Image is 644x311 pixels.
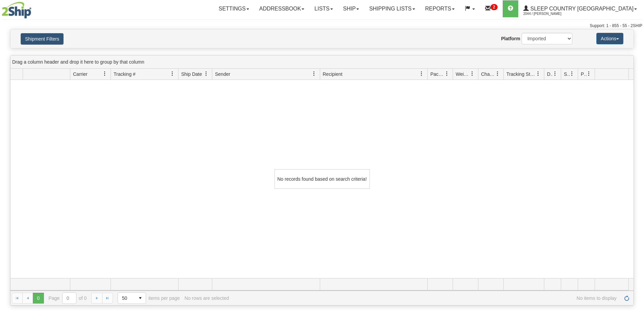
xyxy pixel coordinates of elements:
div: No records found based on search criteria! [275,169,370,189]
a: Ship Date filter column settings [200,68,212,80]
button: Shipment Filters [21,33,64,45]
span: Ship Date [181,71,202,77]
span: Weight [456,71,470,77]
span: Sleep Country [GEOGRAPHIC_DATA] [529,6,634,12]
span: Delivery Status [547,71,553,77]
span: Sender [215,71,230,77]
span: Shipment Issues [564,71,570,77]
a: Shipment Issues filter column settings [566,68,578,80]
a: 2 [480,0,503,17]
label: Platform [501,35,520,42]
span: Tracking Status [506,71,536,77]
a: Refresh [621,293,632,304]
a: Settings [214,0,254,17]
span: Recipient [323,71,342,77]
a: Packages filter column settings [441,68,453,80]
a: Ship [338,0,364,17]
img: logo2044.jpg [2,2,31,19]
div: No rows are selected [185,295,229,301]
span: 50 [122,295,131,302]
div: Support: 1 - 855 - 55 - 2SHIP [2,23,642,29]
span: items per page [118,292,180,304]
iframe: chat widget [628,121,643,190]
span: 2044 / [PERSON_NAME] [523,10,574,17]
span: No items to display [234,295,617,301]
sup: 2 [491,4,498,10]
a: Sender filter column settings [308,68,320,80]
a: Addressbook [254,0,310,17]
a: Lists [309,0,338,17]
span: Pickup Status [581,71,587,77]
span: Tracking # [114,71,136,77]
a: Reports [420,0,460,17]
a: Delivery Status filter column settings [549,68,561,80]
span: Page sizes drop down [118,292,146,304]
span: Packages [430,71,445,77]
a: Tracking # filter column settings [167,68,178,80]
span: select [135,293,146,304]
a: Weight filter column settings [467,68,478,80]
a: Recipient filter column settings [416,68,427,80]
span: Carrier [73,71,88,77]
a: Sleep Country [GEOGRAPHIC_DATA] 2044 / [PERSON_NAME] [518,0,642,17]
a: Tracking Status filter column settings [532,68,544,80]
a: Carrier filter column settings [99,68,111,80]
span: Charge [481,71,495,77]
a: Shipping lists [364,0,420,17]
span: Page of 0 [49,292,87,304]
span: Page 0 [33,293,44,304]
a: Pickup Status filter column settings [583,68,595,80]
button: Actions [596,33,623,44]
div: grid grouping header [10,55,634,69]
a: Charge filter column settings [492,68,503,80]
